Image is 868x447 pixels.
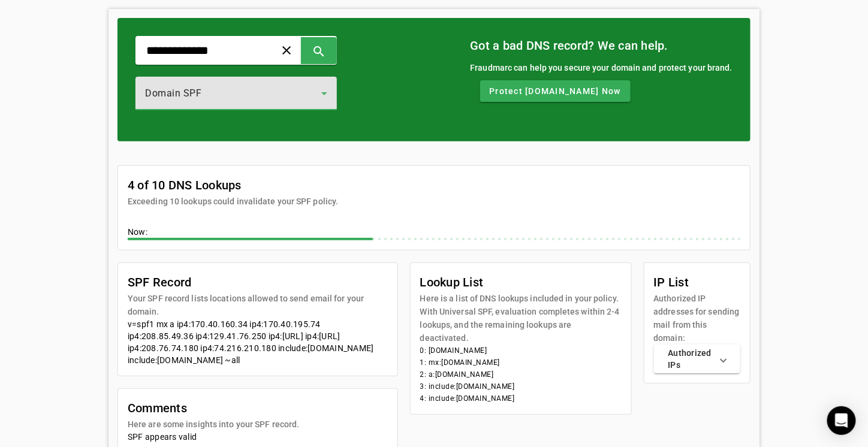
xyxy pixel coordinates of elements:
[654,273,741,292] mat-card-title: IP List
[128,273,388,292] mat-card-title: SPF Record
[471,61,733,74] div: Fraudmarc can help you secure your domain and protect your brand.
[128,195,338,208] mat-card-subtitle: Exceeding 10 lookups could invalidate your SPF policy.
[420,380,622,392] li: 3: include:[DOMAIN_NAME]
[128,398,299,418] mat-card-title: Comments
[420,392,622,404] li: 4: include:[DOMAIN_NAME]
[420,345,622,357] li: 0: [DOMAIN_NAME]
[490,85,621,97] span: Protect [DOMAIN_NAME] Now
[480,80,631,102] button: Protect [DOMAIN_NAME] Now
[145,87,201,99] span: Domain SPF
[128,226,740,240] div: Now:
[668,347,712,371] mat-panel-title: Authorized IPs
[128,431,388,443] div: SPF appears valid
[471,36,733,55] mat-card-title: Got a bad DNS record? We can help.
[827,406,856,435] div: Open Intercom Messenger
[128,292,388,318] mat-card-subtitle: Your SPF record lists locations allowed to send email for your domain.
[128,318,388,366] div: v=spf1 mx a ip4:170.40.160.34 ip4:170.40.195.74 ip4:208.85.49.36 ip4:129.41.76.250 ip4:[URL] ip4:...
[654,292,741,345] mat-card-subtitle: Authorized IP addresses for sending mail from this domain:
[420,273,622,292] mat-card-title: Lookup List
[420,357,622,369] li: 1: mx:[DOMAIN_NAME]
[128,176,338,195] mat-card-title: 4 of 10 DNS Lookups
[654,345,741,373] mat-expansion-panel-header: Authorized IPs
[420,292,622,345] mat-card-subtitle: Here is a list of DNS lookups included in your policy. With Universal SPF, evaluation completes w...
[128,418,299,431] mat-card-subtitle: Here are some insights into your SPF record.
[420,369,622,380] li: 2: a:[DOMAIN_NAME]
